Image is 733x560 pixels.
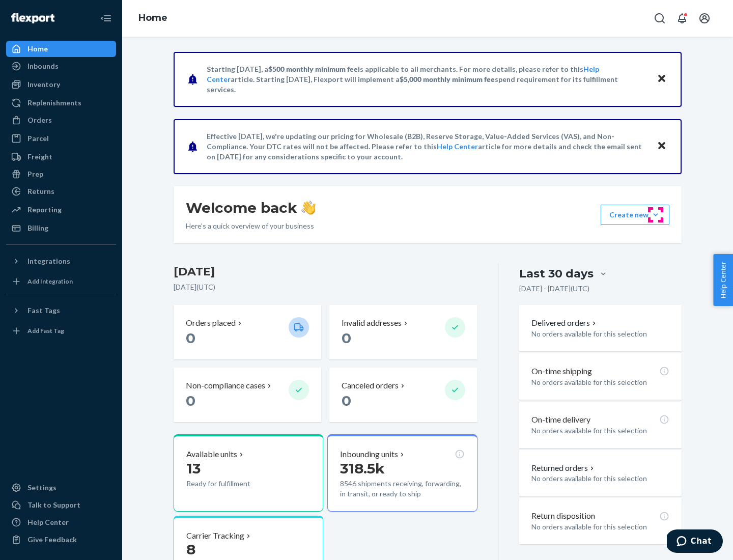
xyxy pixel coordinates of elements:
p: Non-compliance cases [186,380,265,391]
button: Integrations [6,253,116,269]
p: On-time delivery [531,414,590,426]
a: Home [138,12,167,23]
div: Prep [27,169,43,179]
a: Help Center [6,514,116,530]
div: Returns [27,186,54,197]
span: 0 [342,329,351,347]
div: Settings [27,483,57,493]
div: Reporting [27,205,62,215]
p: Inbounding units [340,449,398,460]
p: Ready for fulfillment [186,479,280,489]
a: Inbounds [6,58,116,74]
a: Inventory [6,76,116,93]
button: Orders placed 0 [174,305,321,359]
ol: breadcrumbs [130,4,176,33]
a: Settings [6,480,116,496]
span: 0 [186,392,195,409]
span: 0 [342,392,351,409]
p: Carrier Tracking [186,530,244,542]
p: Effective [DATE], we're updating our pricing for Wholesale (B2B), Reserve Storage, Value-Added Se... [207,131,647,162]
button: Canceled orders 0 [329,368,477,422]
div: Orders [27,115,52,125]
div: Inbounds [27,61,59,71]
a: Add Fast Tag [6,323,116,339]
span: $500 monthly minimum fee [268,65,358,73]
span: 318.5k [340,460,385,477]
div: Talk to Support [27,500,80,510]
button: Open account menu [694,8,715,29]
button: Help Center [713,254,733,306]
button: Non-compliance cases 0 [174,368,321,422]
a: Prep [6,166,116,182]
p: [DATE] - [DATE] ( UTC ) [519,284,589,294]
span: 0 [186,329,195,347]
a: Billing [6,220,116,236]
div: Add Fast Tag [27,326,64,335]
div: Last 30 days [519,266,594,282]
p: Orders placed [186,317,236,329]
a: Help Center [437,142,478,151]
p: Available units [186,449,237,460]
img: hand-wave emoji [301,201,316,215]
p: Canceled orders [342,380,399,391]
a: Returns [6,183,116,200]
p: No orders available for this selection [531,522,669,532]
button: Open notifications [672,8,692,29]
div: Give Feedback [27,535,77,545]
button: Talk to Support [6,497,116,513]
div: Inventory [27,79,60,90]
button: Close [655,72,668,87]
p: Here’s a quick overview of your business [186,221,316,231]
button: Close Navigation [96,8,116,29]
iframe: Opens a widget where you can chat to one of our agents [667,529,723,555]
p: No orders available for this selection [531,329,669,339]
p: Return disposition [531,510,595,522]
button: Fast Tags [6,302,116,319]
a: Replenishments [6,95,116,111]
p: No orders available for this selection [531,377,669,387]
div: Integrations [27,256,70,266]
div: Replenishments [27,98,81,108]
p: No orders available for this selection [531,473,669,484]
div: Freight [27,152,52,162]
h1: Welcome back [186,199,316,217]
button: Inbounding units318.5k8546 shipments receiving, forwarding, in transit, or ready to ship [327,434,477,512]
p: Invalid addresses [342,317,402,329]
div: Home [27,44,48,54]
button: Create new [601,205,669,225]
button: Invalid addresses 0 [329,305,477,359]
button: Available units13Ready for fulfillment [174,434,323,512]
button: Give Feedback [6,531,116,548]
p: 8546 shipments receiving, forwarding, in transit, or ready to ship [340,479,464,499]
a: Parcel [6,130,116,147]
p: Starting [DATE], a is applicable to all merchants. For more details, please refer to this article... [207,64,647,95]
a: Freight [6,149,116,165]
p: No orders available for this selection [531,426,669,436]
a: Home [6,41,116,57]
div: Parcel [27,133,49,144]
button: Open Search Box [650,8,670,29]
a: Reporting [6,202,116,218]
span: $5,000 monthly minimum fee [400,75,495,83]
span: 8 [186,541,195,558]
a: Add Integration [6,273,116,290]
div: Billing [27,223,48,233]
img: Flexport logo [11,13,54,23]
button: Delivered orders [531,317,598,329]
div: Help Center [27,517,69,527]
div: Fast Tags [27,305,60,316]
h3: [DATE] [174,264,477,280]
button: Returned orders [531,462,596,474]
div: Add Integration [27,277,73,286]
a: Orders [6,112,116,128]
span: 13 [186,460,201,477]
p: [DATE] ( UTC ) [174,282,477,292]
p: On-time shipping [531,366,592,377]
button: Close [655,139,668,154]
